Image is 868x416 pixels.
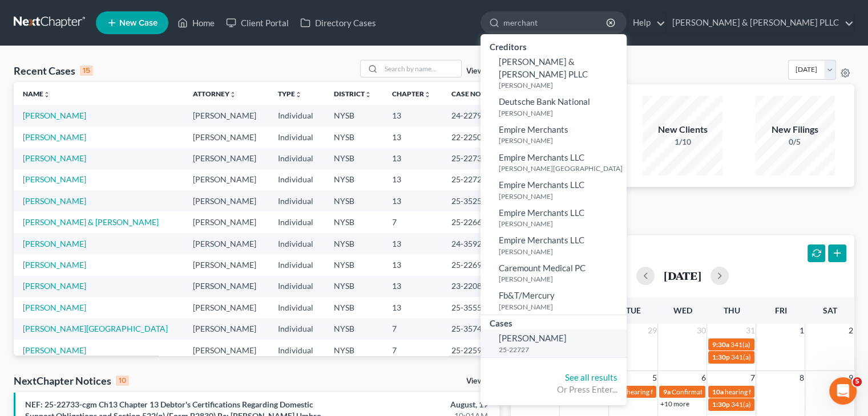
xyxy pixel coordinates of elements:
td: NYSB [325,233,383,254]
a: [PERSON_NAME]25-22727 [481,329,627,357]
span: 1 [798,324,805,337]
a: Home [172,13,220,33]
span: 30 [695,324,706,337]
td: Individual [269,340,325,361]
a: [PERSON_NAME] [23,303,86,312]
a: [PERSON_NAME][GEOGRAPHIC_DATA] [23,324,168,333]
td: 13 [383,190,442,211]
a: [PERSON_NAME] [23,239,86,248]
a: Empire Merchants LLC[PERSON_NAME] [481,176,627,204]
span: Empire Merchants LLC [499,207,584,218]
small: [PERSON_NAME] [499,136,624,145]
td: 24-35929 [442,233,499,254]
i: unfold_more [365,91,372,98]
td: Individual [269,148,325,169]
small: [PERSON_NAME] [499,80,624,90]
a: Empire Merchants LLC[PERSON_NAME] [481,231,627,259]
td: [PERSON_NAME] [184,319,269,340]
span: New Case [119,19,158,27]
a: [PERSON_NAME] [23,153,86,163]
a: [PERSON_NAME] & [PERSON_NAME] PLLC [667,13,854,33]
td: [PERSON_NAME] [184,169,269,190]
td: 13 [383,105,442,126]
td: Individual [269,276,325,297]
td: NYSB [325,297,383,318]
td: 7 [383,340,442,361]
td: 13 [383,148,442,169]
small: 25-22727 [499,345,624,354]
td: NYSB [325,127,383,148]
span: [PERSON_NAME] [499,333,567,343]
a: See all results [565,372,617,382]
td: 23-22082 [442,276,499,297]
span: 6 [700,371,706,385]
a: Attorneyunfold_more [193,89,236,98]
i: unfold_more [229,91,236,98]
a: [PERSON_NAME] [23,281,86,291]
a: +10 more [660,399,689,408]
td: [PERSON_NAME] [184,127,269,148]
span: Deutsche Bank National [499,96,590,107]
td: 7 [383,319,442,340]
span: 31 [744,324,756,337]
a: Directory Cases [294,13,382,33]
a: Chapterunfold_more [392,89,431,98]
span: 341(a) meeting for [PERSON_NAME] [730,340,840,349]
td: 13 [383,276,442,297]
span: 8 [798,371,805,385]
div: 1/10 [643,136,722,148]
iframe: Intercom live chat [829,377,857,405]
td: [PERSON_NAME] [184,276,269,297]
a: Typeunfold_more [278,89,302,98]
div: Recent Cases [14,64,93,78]
td: 13 [383,127,442,148]
a: Deutsche Bank National[PERSON_NAME] [481,93,627,121]
small: [PERSON_NAME][GEOGRAPHIC_DATA] [499,164,624,173]
td: 24-22799 [442,105,499,126]
h2: [DATE] [664,270,701,282]
td: 25-22593 [442,340,499,361]
td: Individual [269,190,325,211]
td: NYSB [325,148,383,169]
span: Empire Merchants [499,124,568,134]
i: unfold_more [424,91,431,98]
td: Individual [269,254,325,275]
td: 13 [383,169,442,190]
small: [PERSON_NAME] [499,247,624,256]
a: Client Portal [220,13,294,33]
td: 13 [383,297,442,318]
span: Empire Merchants LLC [499,235,584,245]
div: 0/5 [755,136,835,148]
i: unfold_more [295,91,302,98]
div: New Filings [755,123,835,136]
td: 25-35746 [442,319,499,340]
td: 25-22733 [442,148,499,169]
span: Wed [673,305,692,315]
input: Search by name... [381,60,461,77]
td: 13 [383,254,442,275]
div: Creditors [481,39,627,53]
td: Individual [269,233,325,254]
td: 25-22664 [442,211,499,233]
span: Empire Merchants LLC [499,152,584,162]
span: 341(a) meeting for [PERSON_NAME] [730,353,841,361]
a: [PERSON_NAME] [23,111,86,120]
a: View All [466,67,495,75]
a: Case Nounfold_more [451,89,488,98]
small: [PERSON_NAME] [499,274,624,284]
div: NextChapter Notices [14,374,129,388]
td: NYSB [325,319,383,340]
td: [PERSON_NAME] [184,297,269,318]
td: Individual [269,211,325,233]
span: Fb&T/Mercury [499,290,555,300]
span: [PERSON_NAME] & [PERSON_NAME] PLLC [499,56,588,79]
span: Sat [822,305,837,315]
span: 10a [712,388,723,396]
span: 7 [749,371,756,385]
span: 29 [646,324,657,337]
a: Empire Merchants[PERSON_NAME] [481,121,627,149]
small: [PERSON_NAME] [499,108,624,118]
td: 25-35552 [442,297,499,318]
td: NYSB [325,169,383,190]
span: hearing for [PERSON_NAME] [724,388,812,396]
